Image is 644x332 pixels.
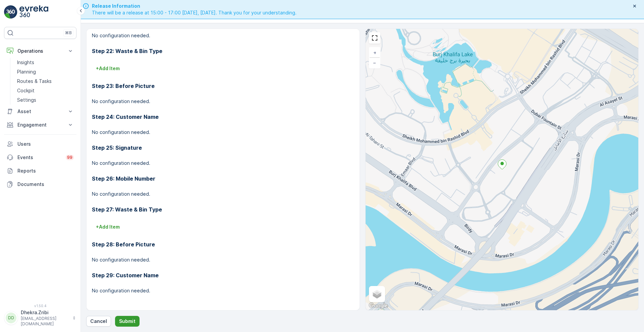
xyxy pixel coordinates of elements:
span: − [373,60,376,65]
a: Cockpit [14,86,76,95]
p: No configuration needed. [92,191,354,197]
button: +Add Item [92,63,124,74]
p: + Add Item [96,224,120,230]
img: logo_light-DOdMpM7g.png [19,5,48,19]
p: ⌘B [65,30,72,36]
p: Routes & Tasks [17,78,52,85]
p: Events [17,154,62,161]
a: Reports [4,164,76,178]
button: Operations [4,44,76,58]
p: Cancel [90,318,107,325]
a: Planning [14,67,76,77]
p: No configuration needed. [92,256,354,263]
span: v 1.50.4 [4,304,76,308]
button: +Add Item [92,222,124,232]
button: Engagement [4,118,76,132]
p: No configuration needed. [92,129,354,136]
span: Release Information [92,3,297,9]
a: Settings [14,95,76,105]
h3: Step 25: Signature [92,144,354,152]
p: Users [17,141,74,147]
p: No configuration needed. [92,287,354,294]
h3: Step 26: Mobile Number [92,175,354,183]
a: Users [4,137,76,151]
p: Settings [17,97,36,103]
p: + Add Item [96,65,120,72]
a: Events99 [4,151,76,164]
img: Google [367,301,389,310]
a: Open this area in Google Maps (opens a new window) [367,301,389,310]
a: Zoom Out [370,58,380,68]
p: Operations [17,48,63,54]
div: DD [6,313,16,323]
a: Zoom In [370,48,380,58]
h3: Step 24: Customer Name [92,113,354,121]
p: 99 [67,155,72,160]
p: Documents [17,181,74,188]
h3: Step 27: Waste & Bin Type [92,205,354,214]
p: Engagement [17,122,63,128]
button: Submit [115,316,140,327]
p: Planning [17,68,36,75]
p: Insights [17,59,34,66]
p: Asset [17,108,63,115]
p: No configuration needed. [92,160,354,167]
h3: Step 23: Before Picture [92,82,354,90]
p: Dhekra.Zribi [21,309,69,316]
p: Cockpit [17,87,35,94]
span: + [373,50,376,55]
a: View Fullscreen [370,33,380,43]
a: Documents [4,178,76,191]
a: Layers [370,287,384,301]
span: There will be a release at 15:00 - 17:00 [DATE], [DATE]. Thank you for your understanding. [92,9,297,16]
img: logo [4,5,17,19]
button: Asset [4,105,76,118]
p: [EMAIL_ADDRESS][DOMAIN_NAME] [21,316,69,327]
h3: Step 28: Before Picture [92,240,354,248]
h3: Step 22: Waste & Bin Type [92,47,354,55]
a: Routes & Tasks [14,77,76,86]
p: No configuration needed. [92,32,354,39]
h3: Step 29: Customer Name [92,271,354,279]
a: Insights [14,58,76,67]
button: DDDhekra.Zribi[EMAIL_ADDRESS][DOMAIN_NAME] [4,309,76,327]
p: No configuration needed. [92,98,354,105]
p: Reports [17,168,74,174]
button: Cancel [86,316,111,327]
p: Submit [119,318,136,325]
